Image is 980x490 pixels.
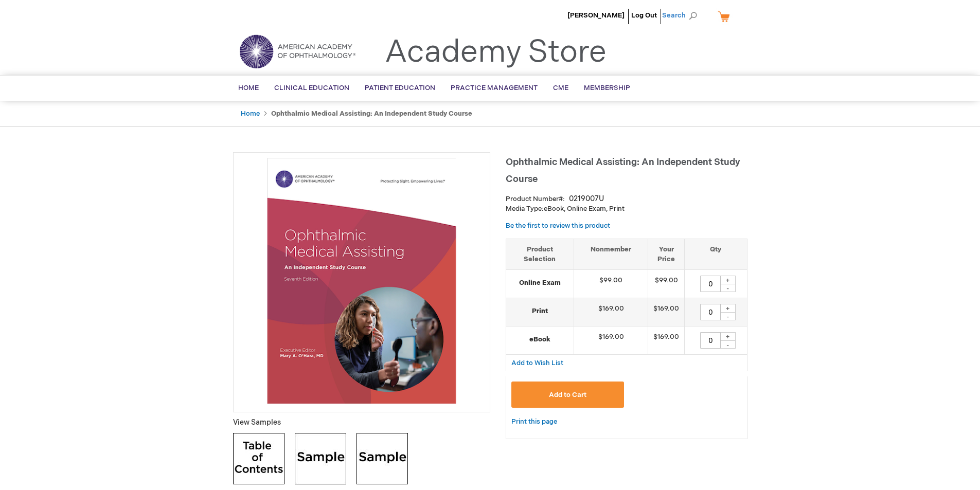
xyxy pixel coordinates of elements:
[295,433,346,484] img: Click to view
[553,84,568,92] span: CME
[648,298,685,326] td: $169.00
[239,158,485,404] img: Ophthalmic Medical Assisting: An Independent Study Course
[506,222,610,230] a: Be the first to review this product
[685,239,747,269] th: Qty
[233,418,490,428] p: View Samples
[365,84,435,92] span: Patient Education
[506,239,574,269] th: Product Selection
[720,312,736,320] div: -
[233,433,284,484] img: Click to view
[574,239,648,269] th: Nonmember
[511,415,557,428] a: Print this page
[274,84,349,92] span: Clinical Education
[241,110,260,118] a: Home
[648,270,685,298] td: $99.00
[357,433,408,484] img: Click to view
[574,326,648,355] td: $169.00
[511,382,625,408] button: Add to Cart
[511,358,563,367] a: Add to Wish List
[567,11,625,20] a: [PERSON_NAME]
[584,84,630,92] span: Membership
[506,205,544,213] strong: Media Type:
[574,270,648,298] td: $99.00
[720,332,736,341] div: +
[648,326,685,355] td: $169.00
[720,284,736,292] div: -
[506,195,565,203] strong: Product Number
[574,298,648,326] td: $169.00
[700,276,721,292] input: Qty
[511,278,569,288] strong: Online Exam
[511,335,569,344] strong: eBook
[511,306,569,316] strong: Print
[271,110,472,118] strong: Ophthalmic Medical Assisting: An Independent Study Course
[662,5,701,26] span: Search
[720,340,736,349] div: -
[700,304,721,320] input: Qty
[549,391,586,399] span: Add to Cart
[720,276,736,284] div: +
[720,304,736,313] div: +
[631,11,657,20] a: Log Out
[648,239,685,269] th: Your Price
[506,204,747,214] p: eBook, Online Exam, Print
[385,34,607,71] a: Academy Store
[238,84,259,92] span: Home
[451,84,538,92] span: Practice Management
[700,332,721,349] input: Qty
[569,194,604,204] div: 0219007U
[506,157,740,185] span: Ophthalmic Medical Assisting: An Independent Study Course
